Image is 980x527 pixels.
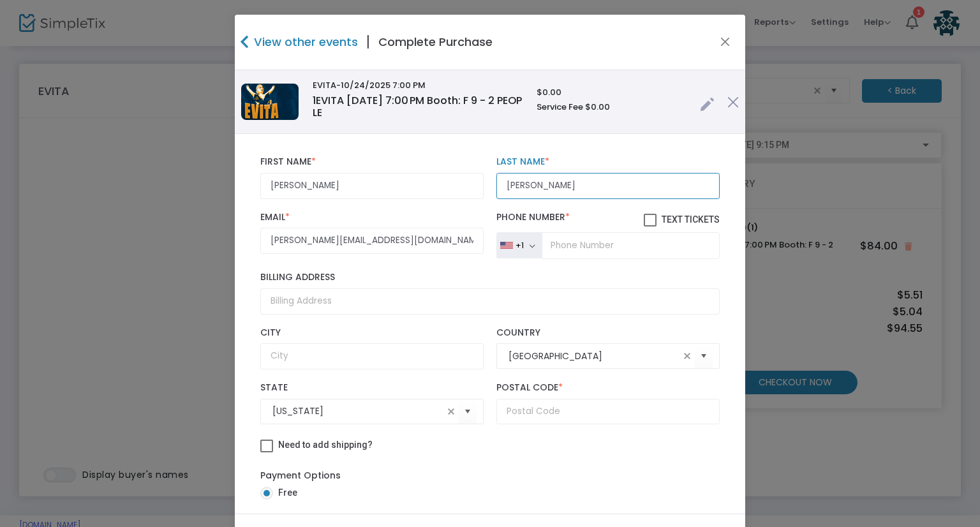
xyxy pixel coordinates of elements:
[313,93,522,121] span: EVITA [DATE] 7:00 PM Booth: F 9 - 2 PEOPLE
[537,87,687,98] h6: $0.00
[496,173,720,199] input: Last Name
[260,288,720,315] input: Billing Address
[695,343,713,369] button: Select
[272,405,443,418] input: Select State
[496,382,720,394] label: Postal Code
[260,173,484,199] input: First Name
[260,327,484,339] label: City
[260,212,484,223] label: Email
[542,232,720,259] input: Phone Number
[516,241,524,251] div: +1
[496,212,720,227] label: Phone Number
[260,156,484,168] label: First Name
[336,79,426,91] span: -10/24/2025 7:00 PM
[496,327,720,339] label: Country
[727,96,739,108] img: cross.png
[537,102,687,112] h6: Service Fee $0.00
[260,228,484,254] input: Email
[241,84,299,120] img: 638869797523440797CarlosFranco-AETEvitaHome.png
[662,214,720,225] span: Text Tickets
[459,398,477,424] button: Select
[260,272,720,283] label: Billing Address
[496,399,720,425] input: Postal Code
[260,343,484,369] input: City
[313,93,316,108] span: 1
[273,486,297,500] span: Free
[496,156,720,168] label: Last Name
[260,469,341,482] label: Payment Options
[358,31,378,54] span: |
[679,348,695,364] span: clear
[313,80,524,91] h6: EVITA
[443,404,459,419] span: clear
[717,34,734,50] button: Close
[251,33,358,50] h4: View other events
[509,350,679,363] input: Select Country
[496,232,542,259] button: +1
[378,33,493,50] h4: Complete Purchase
[260,382,484,394] label: State
[278,440,373,450] span: Need to add shipping?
